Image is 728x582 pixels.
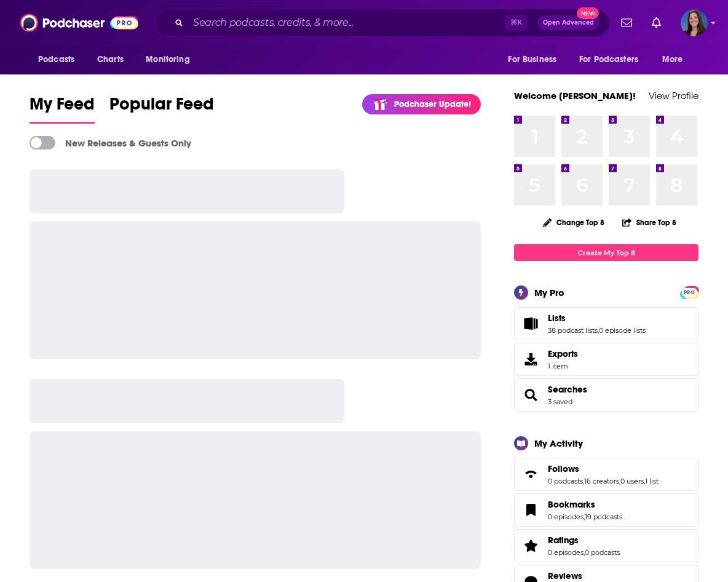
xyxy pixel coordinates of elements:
a: Lists [548,313,646,324]
a: 0 episodes [548,512,584,521]
span: Follows [514,458,698,491]
a: 1 list [645,477,659,485]
button: open menu [499,48,572,71]
a: Popular Feed [109,94,214,124]
span: My Feed [30,94,95,122]
a: Exports [514,343,698,376]
a: Show notifications dropdown [647,12,666,33]
span: For Podcasters [579,51,638,68]
a: 16 creators [584,477,619,485]
a: Searches [518,386,543,404]
span: For Business [508,51,556,68]
span: Ratings [548,535,579,546]
a: Follows [518,466,543,483]
a: View Profile [649,90,698,102]
a: Show notifications dropdown [616,12,637,33]
button: open menu [137,48,205,71]
a: 0 users [620,477,644,485]
span: New [577,7,599,19]
a: Welcome [PERSON_NAME]! [514,90,636,102]
button: Open AdvancedNew [537,15,599,30]
span: , [584,548,585,557]
span: , [644,477,645,485]
a: Bookmarks [518,501,543,519]
button: Share Top 8 [622,210,677,234]
div: My Activity [534,437,583,449]
button: open menu [30,48,90,71]
span: ⌘ K [505,15,528,31]
span: PRO [682,288,697,297]
span: Open Advanced [543,20,594,26]
div: Search podcasts, credits, & more... [154,9,610,37]
button: Change Top 8 [536,215,612,230]
a: 3 saved [548,397,572,406]
span: , [583,477,584,485]
span: Exports [548,348,578,359]
span: , [619,477,620,485]
a: 0 episode lists [599,326,646,335]
span: Monitoring [146,51,189,68]
button: open menu [571,48,656,71]
button: Show profile menu [681,9,708,36]
span: Ratings [514,529,698,562]
a: New Releases & Guests Only [30,136,191,149]
a: Searches [548,384,587,395]
span: Popular Feed [109,94,214,122]
a: Ratings [518,537,543,554]
span: 1 item [548,362,578,370]
a: Ratings [548,535,620,546]
span: More [662,51,683,68]
span: Exports [518,351,543,368]
a: Charts [89,48,131,71]
a: My Feed [30,94,95,124]
span: Podcasts [38,51,74,68]
span: Bookmarks [548,499,595,510]
a: Lists [518,315,543,332]
a: 0 episodes [548,548,584,557]
a: 0 podcasts [585,548,620,557]
img: User Profile [681,9,708,36]
span: Searches [514,378,698,412]
span: Lists [514,307,698,340]
button: open menu [654,48,698,71]
a: 38 podcast lists [548,326,598,335]
span: Reviews [548,570,582,581]
a: Bookmarks [548,499,622,510]
input: Search podcasts, credits, & more... [188,13,505,33]
a: 19 podcasts [585,512,622,521]
span: Lists [548,313,566,324]
span: Bookmarks [514,493,698,527]
span: Logged in as emmadonovan [681,9,708,36]
span: Follows [548,463,579,474]
a: Reviews [548,570,620,581]
a: Create My Top 8 [514,244,698,261]
a: PRO [682,287,697,297]
div: My Pro [534,287,564,298]
a: Follows [548,463,659,474]
span: Charts [97,51,124,68]
span: , [598,326,599,335]
img: Podchaser - Follow, Share and Rate Podcasts [20,11,138,34]
p: Podchaser Update! [394,99,471,110]
span: , [584,512,585,521]
a: 0 podcasts [548,477,583,485]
